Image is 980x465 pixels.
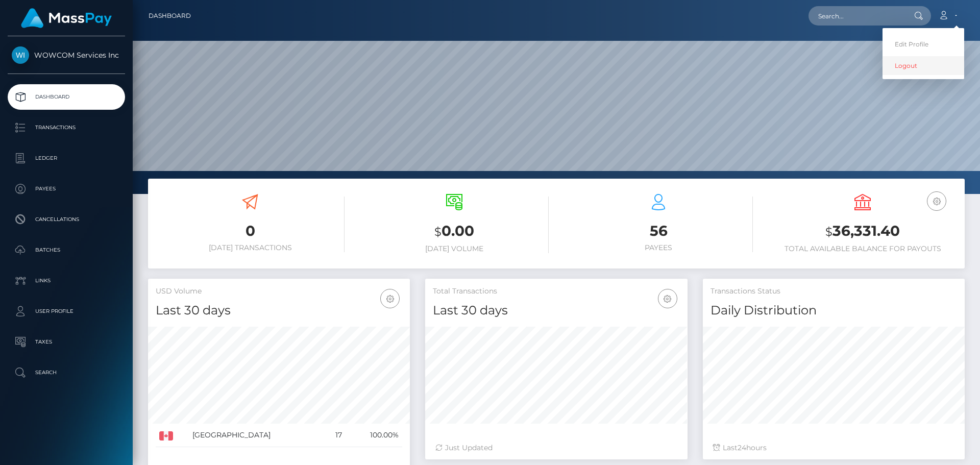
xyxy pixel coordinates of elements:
[434,225,442,239] small: $
[346,424,402,447] td: 100.00%
[8,176,125,202] a: Payees
[12,89,121,105] p: Dashboard
[883,56,964,75] a: Logout
[8,207,125,232] a: Cancellations
[360,221,549,242] h3: 0.00
[8,237,125,263] a: Batches
[8,51,125,60] span: WOWCOM Services Inc
[713,443,954,453] div: Last hours
[12,120,121,135] p: Transactions
[8,329,125,355] a: Taxes
[738,443,746,452] span: 24
[825,225,832,239] small: $
[768,244,957,253] h6: Total Available Balance for Payouts
[435,443,677,453] div: Just Updated
[12,181,121,197] p: Payees
[12,365,121,380] p: Search
[8,115,125,140] a: Transactions
[8,268,125,293] a: Links
[324,424,346,447] td: 17
[564,221,753,241] h3: 56
[564,243,753,252] h6: Payees
[360,244,549,253] h6: [DATE] Volume
[189,424,324,447] td: [GEOGRAPHIC_DATA]
[8,360,125,385] a: Search
[808,6,904,26] input: Search...
[8,145,125,171] a: Ledger
[12,242,121,258] p: Batches
[8,84,125,110] a: Dashboard
[12,334,121,350] p: Taxes
[156,286,402,297] h5: USD Volume
[710,302,957,320] h4: Daily Distribution
[883,35,964,54] a: Edit Profile
[156,243,345,252] h6: [DATE] Transactions
[12,212,121,227] p: Cancellations
[12,304,121,319] p: User Profile
[159,431,173,440] img: CA.png
[12,46,29,64] img: WOWCOM Services Inc
[149,5,191,27] a: Dashboard
[156,302,402,320] h4: Last 30 days
[21,8,112,28] img: MassPay Logo
[8,299,125,324] a: User Profile
[710,286,957,297] h5: Transactions Status
[768,221,957,242] h3: 36,331.40
[156,221,345,241] h3: 0
[12,273,121,288] p: Links
[433,286,679,297] h5: Total Transactions
[12,151,121,166] p: Ledger
[433,302,679,320] h4: Last 30 days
